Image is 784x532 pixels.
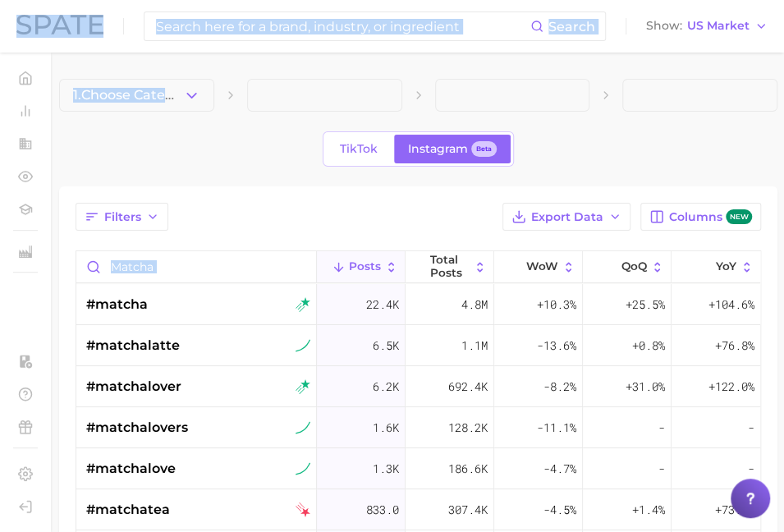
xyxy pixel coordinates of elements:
[296,379,310,394] img: instagram rising star
[59,79,214,112] button: 1.Choose Category
[86,459,176,479] span: #matchalove
[86,377,181,397] span: #matchalover
[406,251,494,283] button: Total Posts
[86,336,180,355] span: #matchalatte
[394,135,511,163] a: InstagramBeta
[626,377,665,397] span: +31.0%
[461,295,488,314] span: 4.8m
[408,142,468,156] span: Instagram
[715,500,754,520] span: +73.4%
[73,88,183,103] span: 1. Choose Category
[646,21,682,30] span: Show
[621,260,647,273] span: QoQ
[537,336,576,355] span: -13.6%
[716,260,736,273] span: YoY
[296,420,310,435] img: instagram sustained riser
[448,459,488,479] span: 186.6k
[632,500,665,520] span: +1.4%
[708,295,754,314] span: +104.6%
[76,407,760,448] button: #matchaloversinstagram sustained riser1.6k128.2k-11.1%--
[537,295,576,314] span: +10.3%
[373,336,399,355] span: 6.5k
[640,203,761,231] button: Columnsnew
[448,500,488,520] span: 307.4k
[76,489,760,530] button: #matchateainstagram falling star833.0307.4k-4.5%+1.4%+73.4%
[658,459,665,479] span: -
[476,142,492,156] span: Beta
[669,209,752,225] span: Columns
[543,459,576,479] span: -4.7%
[430,254,470,279] span: Total Posts
[748,418,754,438] span: -
[632,336,665,355] span: +0.8%
[626,295,665,314] span: +25.5%
[461,336,488,355] span: 1.1m
[13,494,38,519] a: Log out. Currently logged in with e-mail amanda.pittman@loreal.com.
[531,210,603,224] span: Export Data
[543,500,576,520] span: -4.5%
[583,251,672,283] button: QoQ
[543,377,576,397] span: -8.2%
[76,284,760,325] button: #matchainstagram rising star22.4k4.8m+10.3%+25.5%+104.6%
[502,203,630,231] button: Export Data
[296,338,310,353] img: instagram sustained riser
[296,502,310,517] img: instagram falling star
[76,448,760,489] button: #matchaloveinstagram sustained riser1.3k186.6k-4.7%--
[76,366,760,407] button: #matchaloverinstagram rising star6.2k692.4k-8.2%+31.0%+122.0%
[154,12,530,40] input: Search here for a brand, industry, or ingredient
[76,251,316,282] input: Search in category
[296,461,310,476] img: instagram sustained riser
[86,295,148,314] span: #matcha
[340,142,378,156] span: TikTok
[366,500,399,520] span: 833.0
[494,251,583,283] button: WoW
[548,19,595,34] span: Search
[366,295,399,314] span: 22.4k
[317,251,406,283] button: Posts
[715,336,754,355] span: +76.8%
[86,418,188,438] span: #matchalovers
[642,16,772,37] button: ShowUS Market
[373,459,399,479] span: 1.3k
[448,418,488,438] span: 128.2k
[726,209,752,225] span: new
[658,418,665,438] span: -
[76,325,760,366] button: #matchalatteinstagram sustained riser6.5k1.1m-13.6%+0.8%+76.8%
[526,260,558,273] span: WoW
[748,459,754,479] span: -
[326,135,392,163] a: TikTok
[373,377,399,397] span: 6.2k
[448,377,488,397] span: 692.4k
[86,500,170,520] span: #matchatea
[296,297,310,312] img: instagram rising star
[76,203,168,231] button: Filters
[104,210,141,224] span: Filters
[537,418,576,438] span: -11.1%
[672,251,760,283] button: YoY
[373,418,399,438] span: 1.6k
[349,260,381,273] span: Posts
[708,377,754,397] span: +122.0%
[687,21,750,30] span: US Market
[16,15,103,34] img: SPATE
